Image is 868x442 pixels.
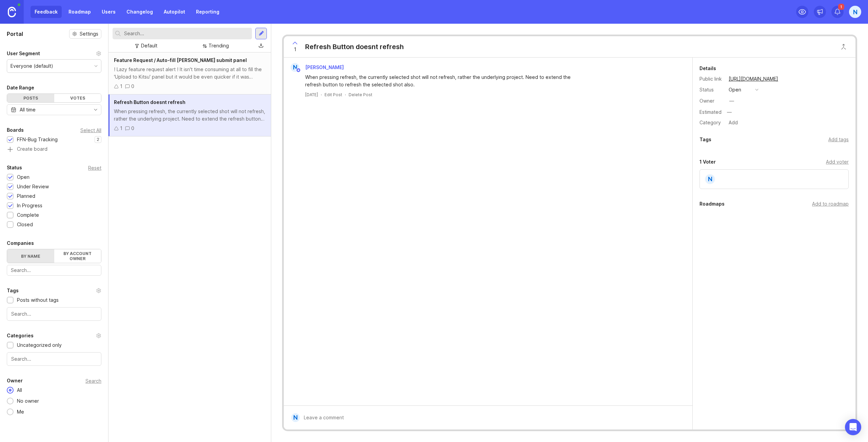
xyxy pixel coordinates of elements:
[7,377,23,385] div: Owner
[209,42,229,49] div: Trending
[17,341,62,349] div: Uncategorized only
[837,40,850,54] button: Close button
[7,164,22,172] div: Status
[7,94,54,102] div: Posts
[727,75,780,83] a: [URL][DOMAIN_NAME]
[17,221,33,228] div: Closed
[8,7,16,17] img: Canny Home
[7,147,101,153] a: Create board
[7,239,34,247] div: Companies
[699,64,716,72] div: Details
[90,107,101,112] svg: toggle icon
[122,6,157,18] a: Changelog
[699,110,722,114] div: Estimated
[80,128,101,132] div: Select All
[192,6,223,18] a: Reporting
[17,202,42,209] div: In Progress
[828,136,849,143] div: Add tags
[7,249,54,263] label: By name
[88,166,101,170] div: Reset
[725,108,734,117] div: —
[141,42,157,49] div: Default
[287,63,349,72] a: N[PERSON_NAME]
[699,86,723,93] div: Status
[17,296,59,304] div: Posts without tags
[699,97,723,105] div: Owner
[54,249,101,263] label: By account owner
[108,94,271,136] a: Refresh Button doesnt refreshWhen pressing refresh, the currently selected shot will not refresh,...
[120,125,122,132] div: 1
[349,92,372,98] div: Delete Post
[296,68,301,73] img: member badge
[321,92,322,98] div: ·
[14,386,25,394] div: All
[17,173,29,181] div: Open
[131,125,134,132] div: 0
[124,30,249,37] input: Search...
[69,29,101,39] button: Settings
[85,379,101,383] div: Search
[108,52,271,94] a: Feature Request / Auto-fill [PERSON_NAME] submit panel! Lazy feature request alert ! It isn't tim...
[305,64,344,70] span: [PERSON_NAME]
[17,211,39,219] div: Complete
[64,6,95,18] a: Roadmap
[98,6,120,18] a: Users
[305,92,318,98] a: [DATE]
[705,174,715,185] div: N
[7,30,23,38] h1: Portal
[120,83,122,90] div: 1
[291,63,299,72] div: N
[7,287,19,295] div: Tags
[11,310,97,318] input: Search...
[11,355,97,363] input: Search...
[20,106,36,113] div: All time
[294,46,296,53] span: 1
[7,126,24,134] div: Boards
[345,92,346,98] div: ·
[826,158,849,166] div: Add voter
[305,42,404,51] div: Refresh Button doesnt refresh
[699,75,723,83] div: Public link
[14,397,42,405] div: No owner
[729,86,741,93] div: open
[7,84,34,92] div: Date Range
[14,408,27,416] div: Me
[699,135,711,144] div: Tags
[699,158,716,166] div: 1 Voter
[727,118,740,127] div: Add
[97,137,99,142] p: 2
[114,99,185,105] span: Refresh Button doesnt refresh
[160,6,189,18] a: Autopilot
[114,57,247,63] span: Feature Request / Auto-fill [PERSON_NAME] submit panel
[723,118,740,127] a: Add
[54,94,101,102] div: Votes
[729,97,734,105] div: —
[305,73,576,88] div: When pressing refresh, the currently selected shot will not refresh, rather the underlying projec...
[7,49,40,58] div: User Segment
[17,192,35,200] div: Planned
[131,83,134,90] div: 0
[699,119,723,126] div: Category
[80,30,98,37] span: Settings
[849,6,861,18] button: N
[845,419,861,435] div: Open Intercom Messenger
[11,267,97,274] input: Search...
[114,66,265,81] div: ! Lazy feature request alert ! It isn't time consuming at all to fill the 'Upload to Kitsu' panel...
[812,200,849,208] div: Add to roadmap
[838,4,844,10] span: 1
[114,108,265,123] div: When pressing refresh, the currently selected shot will not refresh, rather the underlying projec...
[11,62,53,70] div: Everyone (default)
[699,200,725,208] div: Roadmaps
[291,413,300,422] div: N
[17,136,58,143] div: FFN-Bug Tracking
[17,183,49,190] div: Under Review
[324,92,342,98] div: Edit Post
[7,332,34,340] div: Categories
